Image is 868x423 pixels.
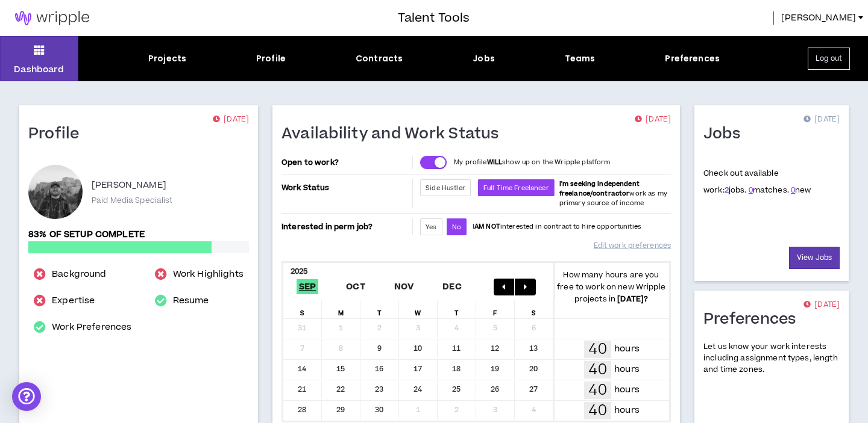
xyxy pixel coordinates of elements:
[52,320,131,335] a: Work Preferences
[356,52,403,65] div: Contracts
[804,299,840,311] p: [DATE]
[344,279,368,294] span: Oct
[52,294,95,308] a: Expertise
[749,185,753,196] a: 0
[426,223,436,232] span: Yes
[92,195,173,206] p: Paid Media Specialist
[474,222,500,231] strong: AM NOT
[291,266,308,277] b: 2025
[473,52,495,65] div: Jobs
[703,125,749,144] h1: Jobs
[52,267,106,282] a: Background
[28,228,249,241] p: 83% of setup complete
[635,114,671,126] p: [DATE]
[440,279,464,294] span: Dec
[392,279,417,294] span: Nov
[360,300,399,318] div: T
[281,218,410,235] p: Interested in perm job?
[173,267,244,282] a: Work Highlights
[283,300,322,318] div: S
[398,9,470,27] h3: Talent Tools
[665,52,720,65] div: Preferences
[791,185,795,196] a: 0
[703,168,811,196] p: Check out available work:
[213,114,249,126] p: [DATE]
[565,52,596,65] div: Teams
[515,300,553,318] div: S
[749,185,789,196] span: matches.
[281,179,410,196] p: Work Status
[614,404,640,417] p: hours
[454,158,610,167] p: My profile show up on the Wripple platform
[476,300,515,318] div: F
[28,165,83,219] div: Sean C.
[703,341,840,376] p: Let us know your work interests including assignment types, length and time zones.
[703,310,805,329] h1: Preferences
[256,52,286,65] div: Profile
[297,279,319,294] span: Sep
[452,223,461,232] span: No
[399,300,438,318] div: W
[28,125,89,144] h1: Profile
[594,235,671,256] a: Edit work preferences
[617,294,648,304] b: [DATE] ?
[173,294,209,308] a: Resume
[614,342,640,356] p: hours
[12,382,41,411] div: Open Intercom Messenger
[804,114,840,126] p: [DATE]
[614,383,640,397] p: hours
[725,185,747,196] span: jobs.
[14,63,64,76] p: Dashboard
[487,158,503,167] strong: WILL
[473,222,641,232] p: I interested in contract to hire opportunities
[791,185,811,196] span: new
[281,125,508,144] h1: Availability and Work Status
[781,11,856,25] span: [PERSON_NAME]
[426,184,465,193] span: Side Hustler
[281,158,410,167] p: Open to work?
[559,179,667,208] span: work as my primary source of income
[808,48,850,70] button: Log out
[614,363,640,376] p: hours
[553,269,669,305] p: How many hours are you free to work on new Wripple projects in
[322,300,360,318] div: M
[559,179,640,198] b: I'm seeking independent freelance/contractor
[789,247,840,269] a: View Jobs
[725,185,729,196] a: 2
[148,52,186,65] div: Projects
[438,300,476,318] div: T
[92,178,166,193] p: [PERSON_NAME]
